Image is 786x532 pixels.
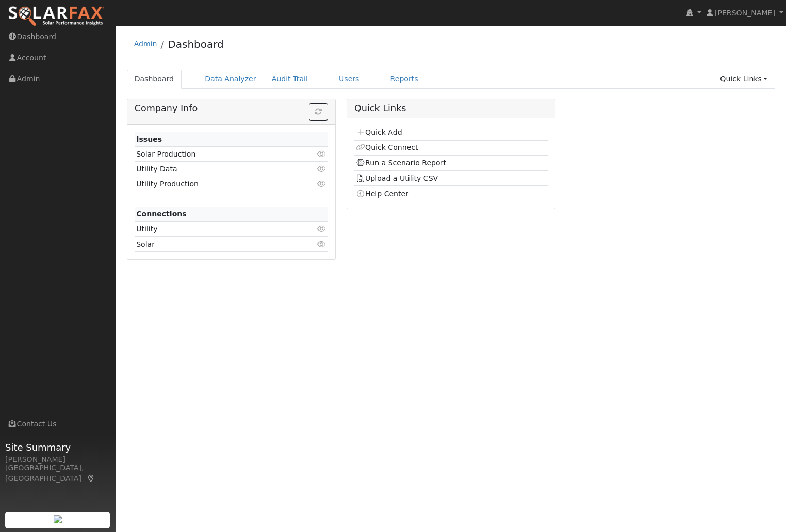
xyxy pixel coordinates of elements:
a: Admin [134,40,157,48]
span: [PERSON_NAME] [715,9,775,17]
td: Utility [135,221,297,236]
a: Upload a Utility CSV [356,174,438,182]
span: Site Summary [5,440,110,454]
div: [PERSON_NAME] [5,454,110,465]
a: Reports [383,70,426,89]
td: Utility Data [135,162,297,177]
i: Click to view [317,165,326,173]
img: retrieve [54,515,62,523]
a: Quick Add [356,128,402,136]
td: Utility Production [135,177,297,192]
div: [GEOGRAPHIC_DATA], [GEOGRAPHIC_DATA] [5,462,110,484]
a: Data Analyzer [197,70,264,89]
a: Quick Connect [356,143,418,151]
h5: Quick Links [354,103,548,114]
td: Solar [135,237,297,252]
i: Click to view [317,225,326,232]
strong: Issues [136,135,162,143]
a: Quick Links [712,70,775,89]
a: Dashboard [127,70,182,89]
i: Click to view [317,180,326,187]
i: Click to view [317,150,326,158]
strong: Connections [136,210,187,218]
a: Users [331,70,367,89]
a: Help Center [356,190,408,198]
i: Click to view [317,241,326,248]
a: Map [87,474,96,483]
a: Audit Trail [264,70,316,89]
h5: Company Info [135,103,328,114]
a: Run a Scenario Report [356,159,446,167]
td: Solar Production [135,147,297,162]
img: SolarFax [8,6,105,27]
a: Dashboard [168,38,224,50]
